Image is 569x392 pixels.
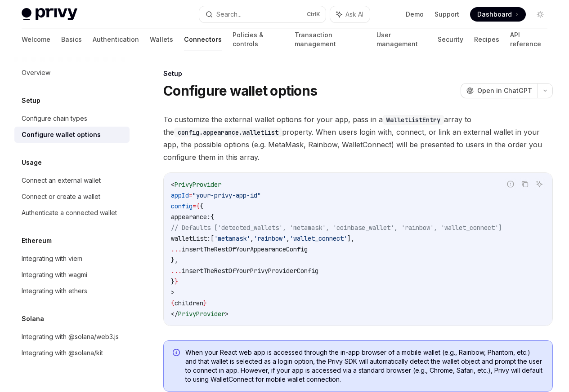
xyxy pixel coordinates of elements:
span: ], [347,234,354,242]
div: Authenticate a connected wallet [22,207,117,218]
a: Transaction management [295,29,366,50]
a: Wallets [150,29,173,50]
span: > [171,288,175,296]
a: Basics [61,29,82,50]
span: walletList: [171,234,211,242]
div: Integrating with wagmi [22,269,87,280]
button: Open in ChatGPT [461,83,538,98]
h1: Configure wallet options [163,83,317,99]
a: Integrating with ethers [14,283,130,299]
span: < [171,181,175,189]
a: Integrating with viem [14,251,130,267]
a: Welcome [22,29,50,50]
a: Connect an external wallet [14,172,130,189]
span: > [225,310,228,318]
a: Support [435,10,459,19]
a: Authentication [93,29,139,50]
img: light logo [22,8,77,21]
a: Authenticate a connected wallet [14,205,130,221]
button: Search...CtrlK [199,6,326,22]
div: Setup [163,69,553,78]
svg: Info [173,349,182,358]
a: Connect or create a wallet [14,189,130,205]
div: Configure wallet options [22,129,101,140]
span: 'wallet_connect' [290,234,347,242]
a: Policies & controls [233,29,284,50]
span: appearance: [171,213,211,221]
div: Configure chain types [22,113,87,124]
a: API reference [510,29,547,50]
span: ... [171,245,182,253]
button: Report incorrect code [505,178,516,190]
span: When your React web app is accessed through the in-app browser of a mobile wallet (e.g., Rainbow,... [185,348,543,384]
span: PrivyProvider [175,181,221,189]
span: { [171,299,175,307]
span: [ [211,234,214,242]
button: Copy the contents from the code block [519,178,531,190]
span: } [175,277,178,286]
span: } [171,277,175,286]
span: config [171,202,193,210]
a: Configure wallet options [14,127,130,143]
div: Connect or create a wallet [22,191,100,202]
h5: Ethereum [22,235,52,246]
div: Integrating with @solana/web3.js [22,331,119,342]
span: { [211,213,214,221]
code: WalletListEntry [383,115,444,125]
span: { [196,202,200,210]
button: Ask AI [330,6,370,22]
div: Overview [22,67,50,78]
a: Security [438,29,463,50]
span: }, [171,256,178,264]
button: Toggle dark mode [533,7,547,22]
span: = [193,202,196,210]
span: "your-privy-app-id" [193,191,261,199]
a: Demo [406,10,424,19]
span: { [200,202,203,210]
a: Integrating with @solana/web3.js [14,329,130,345]
a: Integrating with @solana/kit [14,345,130,361]
h5: Setup [22,95,40,106]
div: Search... [216,9,242,20]
a: Connectors [184,29,222,50]
a: Overview [14,65,130,81]
span: To customize the external wallet options for your app, pass in a array to the property. When user... [163,113,553,163]
span: = [189,191,193,199]
a: Configure chain types [14,110,130,127]
a: Recipes [474,29,499,50]
span: Ctrl K [307,11,320,18]
span: Dashboard [477,10,512,19]
span: Open in ChatGPT [477,86,532,95]
div: Connect an external wallet [22,175,101,186]
span: insertTheRestOfYourAppearanceConfig [182,245,308,253]
span: , [286,234,290,242]
span: PrivyProvider [178,310,225,318]
div: Integrating with @solana/kit [22,348,103,358]
span: // Defaults ['detected_wallets', 'metamask', 'coinbase_wallet', 'rainbow', 'wallet_connect'] [171,224,502,232]
div: Integrating with ethers [22,286,87,296]
span: Ask AI [345,10,363,19]
span: children [175,299,203,307]
code: config.appearance.walletList [174,128,282,137]
span: } [203,299,207,307]
span: , [250,234,254,242]
span: insertTheRestOfYourPrivyProviderConfig [182,267,318,275]
button: Ask AI [533,178,545,190]
a: User management [376,29,427,50]
div: Integrating with viem [22,253,82,264]
h5: Usage [22,157,42,168]
a: Dashboard [470,7,526,22]
span: 'metamask' [214,234,250,242]
span: ... [171,267,182,275]
a: Integrating with wagmi [14,267,130,283]
h5: Solana [22,313,44,324]
span: appId [171,191,189,199]
span: </ [171,310,178,318]
span: 'rainbow' [254,234,286,242]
